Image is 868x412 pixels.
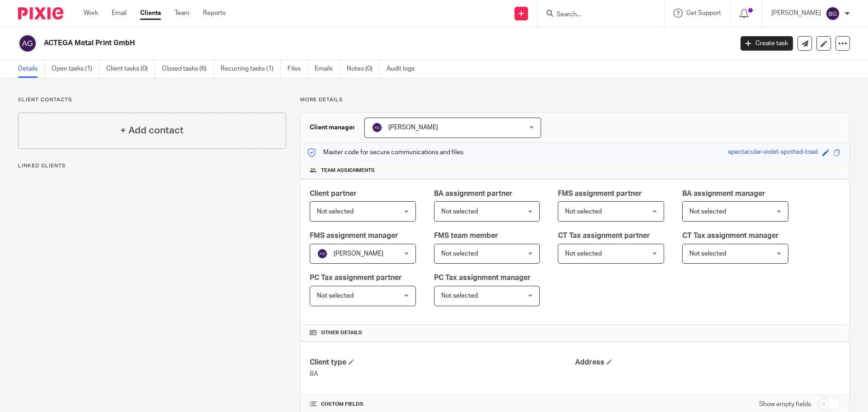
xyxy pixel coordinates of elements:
p: More details [300,96,850,104]
span: FMS assignment partner [558,190,642,197]
a: Reports [203,9,226,18]
a: Closed tasks (6) [162,60,214,78]
img: svg%3E [18,34,37,53]
div: spectacular-violet-spotted-toad [728,147,818,158]
p: [PERSON_NAME] [771,9,821,18]
span: FMS assignment manager [310,232,398,239]
img: svg%3E [372,122,382,133]
span: Team assignments [321,167,375,174]
h2: ACTEGA Metal Print GmbH [44,38,590,48]
span: Get Support [686,10,721,16]
span: Not selected [565,208,602,215]
p: BA [310,369,575,379]
span: PC Tax assignment manager [434,274,531,281]
a: Files [288,60,308,78]
p: Client contacts [18,96,286,104]
a: Email [112,9,127,18]
a: Clients [140,9,161,18]
h4: Client type [310,358,575,367]
span: BA assignment manager [682,190,765,197]
span: Other details [321,329,362,336]
a: Recurring tasks (1) [221,60,281,78]
span: [PERSON_NAME] [334,251,383,257]
span: Not selected [317,293,354,299]
span: CT Tax assignment partner [558,232,650,239]
span: Not selected [317,208,354,215]
span: Client partner [310,190,357,197]
span: CT Tax assignment manager [682,232,779,239]
span: PC Tax assignment partner [310,274,402,281]
span: Not selected [565,251,602,257]
a: Create task [741,36,793,51]
span: Not selected [441,293,478,299]
span: Not selected [441,251,478,257]
span: [PERSON_NAME] [388,124,438,131]
p: Linked clients [18,162,286,170]
a: Client tasks (0) [106,60,155,78]
p: Master code for secure communications and files [307,148,463,157]
span: Not selected [689,251,726,257]
h4: + Add contact [120,123,184,137]
label: Show empty fields [759,400,811,409]
a: Team [175,9,189,18]
img: svg%3E [317,248,328,259]
span: Not selected [441,208,478,215]
span: BA assignment partner [434,190,513,197]
h3: Client manager [310,123,355,132]
span: Not selected [689,208,726,215]
a: Notes (0) [347,60,380,78]
a: Work [84,9,98,18]
span: FMS team member [434,232,498,239]
img: Pixie [18,7,63,19]
h4: Address [575,358,840,367]
h4: CUSTOM FIELDS [310,401,575,408]
a: Audit logs [387,60,421,78]
a: Open tasks (1) [52,60,99,78]
a: Details [18,60,45,78]
a: Emails [315,60,340,78]
img: svg%3E [826,6,840,21]
input: Search [556,11,637,19]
